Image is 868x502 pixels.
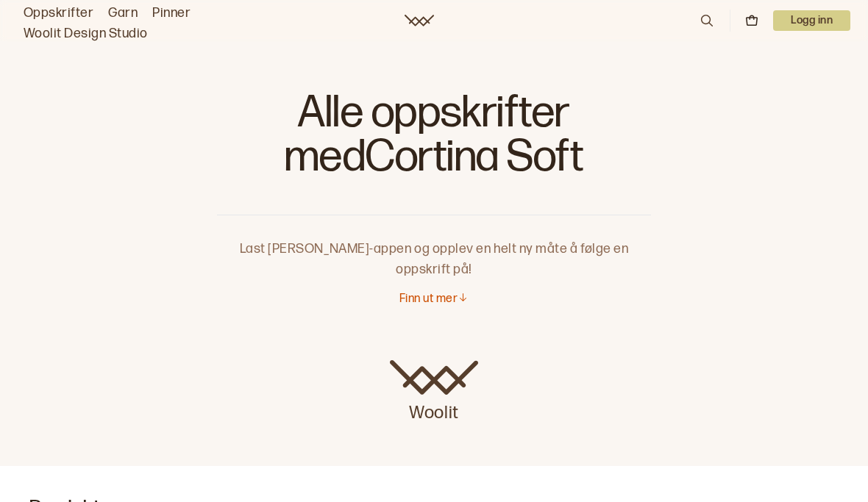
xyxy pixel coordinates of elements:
[152,3,191,24] a: Pinner
[217,88,651,191] h1: Alle oppskrifter med Cortina Soft
[390,360,478,395] img: Woolit
[399,292,458,307] p: Finn ut mer
[773,10,850,31] p: Logg inn
[24,3,93,24] a: Oppskrifter
[217,215,651,280] p: Last [PERSON_NAME]-appen og opplev en helt ny måte å følge en oppskrift på!
[108,3,138,24] a: Garn
[390,360,478,425] a: Woolit
[399,292,469,307] button: Finn ut mer
[405,15,434,26] a: Woolit
[773,10,850,31] button: User dropdown
[24,24,148,44] a: Woolit Design Studio
[390,395,478,425] p: Woolit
